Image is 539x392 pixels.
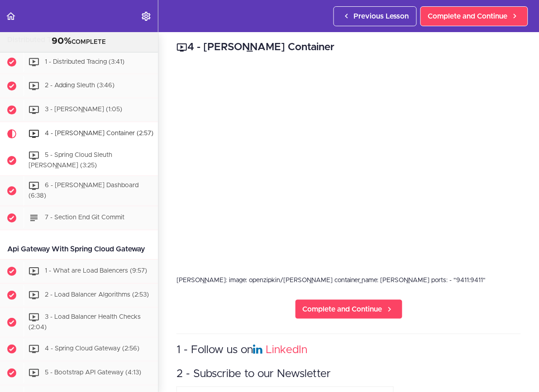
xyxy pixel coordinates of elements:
[334,6,417,26] a: Previous Lesson
[29,182,138,199] span: 6 - [PERSON_NAME] Dashboard (6:38)
[45,131,153,137] span: 4 - [PERSON_NAME] Container (2:57)
[5,11,16,22] svg: Back to course curriculum
[303,304,382,315] span: Complete and Continue
[141,11,152,22] svg: Settings Menu
[52,37,72,46] span: 90%
[295,299,403,319] a: Complete and Continue
[29,314,141,331] span: 3 - Load Balancer Health Checks (2:04)
[266,345,307,356] a: LinkedIn
[420,6,528,26] a: Complete and Continue
[45,59,124,65] span: 1 - Distributed Tracing (3:41)
[176,367,521,382] h3: 2 - Subscribe to our Newsletter
[428,11,508,22] span: Complete and Continue
[29,152,112,169] span: 5 - Spring Cloud Sleuth [PERSON_NAME] (3:25)
[45,268,147,274] span: 1 - What are Load Balencers (9:57)
[45,292,149,298] span: 2 - Load Balancer Algorithms (2:53)
[176,40,521,55] h2: 4 - [PERSON_NAME] Container
[45,346,139,352] span: 4 - Spring Cloud Gateway (2:56)
[45,370,141,376] span: 5 - Bootstrap API Gateway (4:13)
[45,83,114,89] span: 2 - Adding Sleuth (3:46)
[45,214,124,221] span: 7 - Section End Git Commit
[176,276,521,285] div: [PERSON_NAME]: image: openzipkin/[PERSON_NAME] container_name: [PERSON_NAME] ports: - "9411:9411"
[11,36,147,47] div: COMPLETE
[176,343,521,358] h3: 1 - Follow us on
[45,107,122,113] span: 3 - [PERSON_NAME] (1:05)
[176,69,521,262] iframe: Video Player
[354,11,409,22] span: Previous Lesson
